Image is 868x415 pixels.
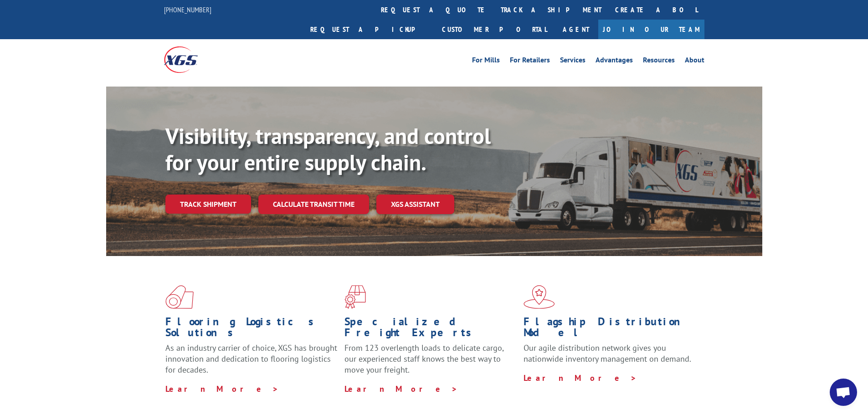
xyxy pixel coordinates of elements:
img: xgs-icon-flagship-distribution-model-red [524,285,555,309]
a: Open chat [830,379,857,406]
a: Learn More > [344,384,458,394]
b: Visibility, transparency, and control for your entire supply chain. [165,122,491,176]
span: Our agile distribution network gives you nationwide inventory management on demand. [524,343,691,364]
a: Learn More > [165,384,279,394]
a: Track shipment [165,195,251,214]
h1: Flagship Distribution Model [524,316,696,343]
a: Calculate transit time [258,195,369,214]
a: Join Our Team [598,20,704,39]
a: Customer Portal [435,20,554,39]
a: Request a pickup [303,20,435,39]
img: xgs-icon-focused-on-flooring-red [344,285,366,309]
a: Learn More > [524,373,637,383]
h1: Specialized Freight Experts [344,316,517,343]
a: For Mills [472,56,500,67]
a: Resources [643,56,675,67]
a: [PHONE_NUMBER] [164,5,211,14]
h1: Flooring Logistics Solutions [165,316,338,343]
a: Advantages [596,56,633,67]
a: For Retailers [510,56,550,67]
a: XGS ASSISTANT [376,195,454,214]
img: xgs-icon-total-supply-chain-intelligence-red [165,285,194,309]
a: About [685,56,704,67]
a: Services [560,56,586,67]
span: As an industry carrier of choice, XGS has brought innovation and dedication to flooring logistics... [165,343,337,375]
a: Agent [554,20,598,39]
p: From 123 overlength loads to delicate cargo, our experienced staff knows the best way to move you... [344,343,517,383]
